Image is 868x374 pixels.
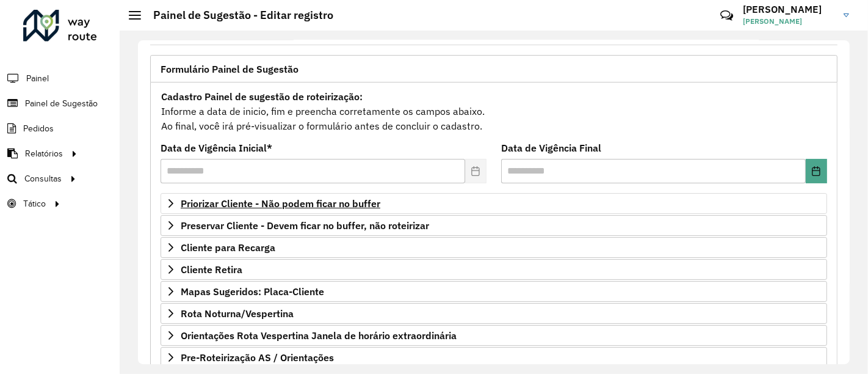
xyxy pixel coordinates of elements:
a: Mapas Sugeridos: Placa-Cliente [161,281,827,302]
span: Preservar Cliente - Devem ficar no buffer, não roteirizar [181,221,429,230]
h3: [PERSON_NAME] [743,4,834,15]
span: Tático [23,197,46,210]
span: Pre-Roteirização AS / Orientações [181,353,334,362]
span: Relatórios [25,147,63,160]
span: Orientações Rota Vespertina Janela de horário extraordinária [181,331,457,340]
a: Contato Rápido [714,2,740,29]
span: Mapas Sugeridos: Placa-Cliente [181,287,324,296]
h2: Painel de Sugestão - Editar registro [141,9,333,22]
div: Informe a data de inicio, fim e preencha corretamente os campos abaixo. Ao final, você irá pré-vi... [161,89,827,134]
span: Cliente para Recarga [181,243,275,252]
span: [PERSON_NAME] [743,16,834,27]
button: Choose Date [806,159,827,183]
label: Data de Vigência Final [501,141,601,155]
span: Formulário Painel de Sugestão [161,64,298,74]
a: Priorizar Cliente - Não podem ficar no buffer [161,193,827,214]
span: Painel de Sugestão [25,97,98,110]
label: Data de Vigência Inicial [161,141,272,155]
a: Cliente para Recarga [161,237,827,258]
span: Pedidos [23,122,54,135]
span: Priorizar Cliente - Não podem ficar no buffer [181,199,380,208]
span: Cliente Retira [181,265,242,274]
a: Preservar Cliente - Devem ficar no buffer, não roteirizar [161,215,827,236]
a: Pre-Roteirização AS / Orientações [161,347,827,368]
a: Orientações Rota Vespertina Janela de horário extraordinária [161,325,827,346]
span: Painel [26,72,49,85]
a: Cliente Retira [161,259,827,280]
span: Rota Noturna/Vespertina [181,309,294,318]
a: Rota Noturna/Vespertina [161,303,827,324]
span: Consultas [24,172,62,185]
strong: Cadastro Painel de sugestão de roteirização: [161,90,363,103]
